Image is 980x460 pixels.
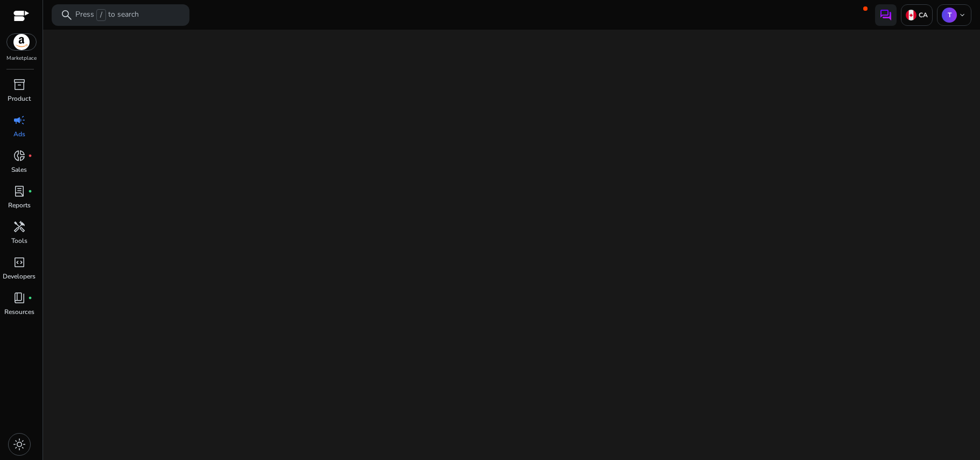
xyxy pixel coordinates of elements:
[13,114,26,127] span: campaign
[7,34,36,50] img: amazon.svg
[13,438,26,451] span: light_mode
[11,165,27,175] p: Sales
[958,11,967,19] span: keyboard_arrow_down
[75,9,139,21] p: Press to search
[916,11,928,19] p: CA
[13,149,26,162] span: donut_small
[60,9,73,22] span: search
[13,256,26,269] span: code_blocks
[3,271,36,281] p: Developers
[6,54,37,62] p: Marketplace
[906,10,916,20] img: ca.svg
[28,189,32,193] span: fiber_manual_record
[13,129,25,139] p: Ads
[13,291,26,304] span: book_4
[96,9,106,21] span: /
[942,8,957,23] p: T
[13,220,26,233] span: handyman
[28,154,32,158] span: fiber_manual_record
[13,185,26,198] span: lab_profile
[4,307,34,317] p: Resources
[8,200,31,210] p: Reports
[28,296,32,300] span: fiber_manual_record
[11,236,27,246] p: Tools
[8,94,31,103] p: Product
[13,78,26,91] span: inventory_2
